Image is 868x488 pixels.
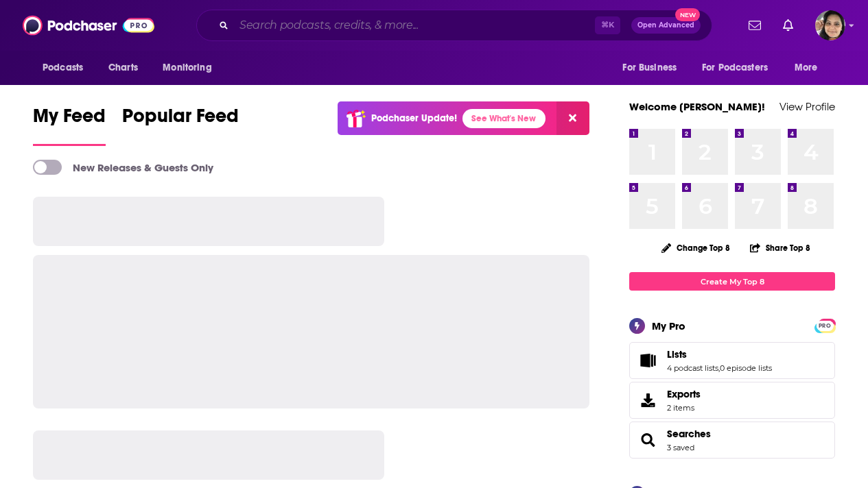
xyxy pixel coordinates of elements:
input: Search podcasts, credits, & more... [234,14,595,36]
span: For Business [622,58,677,77]
span: Exports [667,388,701,400]
a: Create My Top 8 [629,272,835,291]
img: Podchaser - Follow, Share and Rate Podcasts [23,12,154,38]
button: Change Top 8 [653,239,738,256]
a: Welcome [PERSON_NAME]! [629,100,765,113]
a: See What's New [462,109,546,128]
a: Charts [99,55,146,81]
a: Searches [667,428,711,440]
span: Open Advanced [637,22,694,29]
a: Popular Feed [122,104,239,146]
a: Lists [667,348,772,361]
span: Popular Feed [122,104,239,136]
span: Exports [634,391,661,410]
a: Show notifications dropdown [743,14,766,37]
span: New [675,8,700,21]
span: Monitoring [163,58,211,77]
span: Searches [629,422,835,459]
a: Lists [634,351,661,370]
span: ⌘ K [595,16,620,34]
a: New Releases & Guests Only [33,160,213,175]
button: open menu [613,55,694,81]
button: Show profile menu [815,10,845,40]
div: Search podcasts, credits, & more... [196,10,712,41]
span: , [718,363,720,373]
a: Exports [629,382,835,419]
button: open menu [693,55,788,81]
span: Lists [629,342,835,379]
button: open menu [785,55,835,81]
button: open menu [153,55,229,81]
a: View Profile [779,100,835,113]
span: Charts [108,58,138,77]
a: PRO [817,320,833,330]
div: My Pro [652,319,685,332]
span: More [795,58,818,77]
button: Share Top 8 [749,234,811,261]
a: Show notifications dropdown [777,14,799,37]
span: Logged in as shelbyjanner [815,10,845,40]
span: 2 items [667,403,701,413]
span: Podcasts [43,58,83,77]
button: open menu [33,55,101,81]
button: Open AdvancedNew [631,17,701,34]
a: Searches [634,430,661,450]
span: PRO [817,321,833,331]
span: My Feed [33,104,106,136]
p: Podchaser Update! [371,112,457,124]
span: Lists [667,348,687,361]
a: 4 podcast lists [667,363,718,373]
span: For Podcasters [702,58,768,77]
img: User Profile [815,10,845,40]
a: 3 saved [667,443,694,452]
a: 0 episode lists [720,363,772,373]
a: My Feed [33,104,106,146]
